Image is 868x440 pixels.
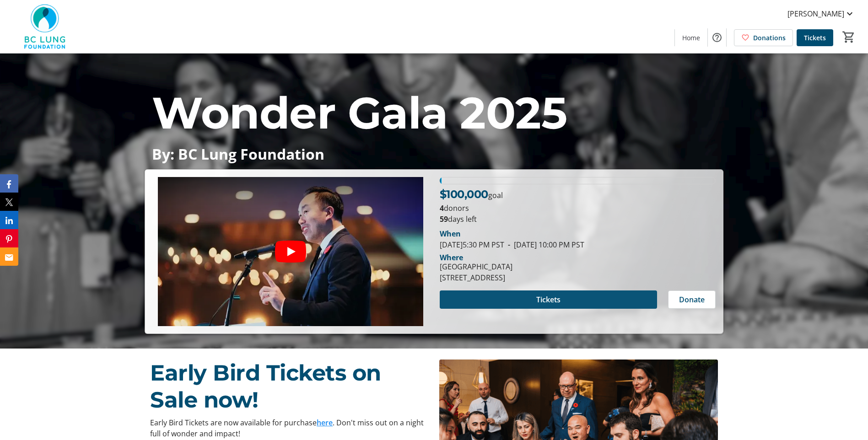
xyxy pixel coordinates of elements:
[440,290,657,309] button: Tickets
[440,188,488,201] span: $100,000
[317,418,333,428] a: here
[152,86,567,140] span: Wonder Gala 2025
[440,203,716,214] p: donors
[668,290,716,309] button: Donate
[440,186,503,203] p: goal
[440,177,716,184] div: 0.72% of fundraising goal reached
[440,228,461,239] div: When
[804,33,826,43] span: Tickets
[675,29,707,46] a: Home
[753,33,786,43] span: Donations
[841,29,857,45] button: Cart
[150,360,381,413] span: Early Bird Tickets on Sale now!
[504,240,584,250] span: [DATE] 10:00 PM PST
[536,294,561,305] span: Tickets
[5,4,87,49] img: BC Lung Foundation's Logo
[152,146,716,162] p: By: BC Lung Foundation
[440,240,504,250] span: [DATE] 5:30 PM PST
[504,240,514,250] span: -
[440,214,448,224] span: 59
[797,29,833,46] a: Tickets
[787,8,844,19] span: [PERSON_NAME]
[734,29,793,46] a: Donations
[440,254,463,261] div: Where
[682,33,700,43] span: Home
[708,28,726,47] button: Help
[150,417,428,439] p: Early Bird Tickets are now available for purchase . Don't miss out on a night full of wonder and ...
[440,272,512,283] div: [STREET_ADDRESS]
[440,261,512,272] div: [GEOGRAPHIC_DATA]
[440,214,716,225] p: days left
[780,6,863,21] button: [PERSON_NAME]
[440,203,444,213] b: 4
[679,294,705,305] span: Donate
[275,241,306,263] button: Play video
